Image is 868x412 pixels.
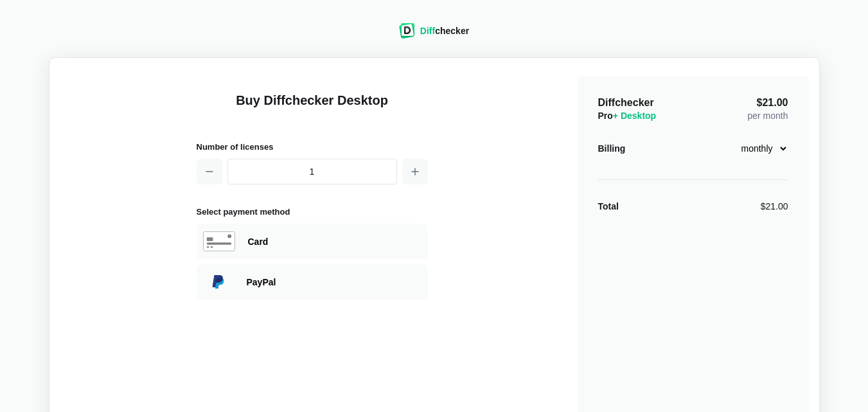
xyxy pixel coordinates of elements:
[227,159,397,184] input: 1
[598,97,654,108] span: Diffchecker
[399,23,415,39] img: Diffchecker logo
[761,200,788,213] div: $21.00
[420,26,435,36] span: Diff
[197,140,428,154] h2: Number of licenses
[399,30,469,40] a: Diffchecker logoDiffchecker
[747,96,788,122] div: per month
[248,235,421,248] div: Paying with Card
[247,276,421,289] div: Paying with PayPal
[197,91,428,125] h1: Buy Diffchecker Desktop
[420,24,469,37] div: checker
[598,111,657,121] span: Pro
[613,111,656,121] span: + Desktop
[757,98,788,108] span: $21.00
[197,205,428,219] h2: Select payment method
[598,201,619,211] strong: Total
[598,142,626,155] div: Billing
[197,224,428,259] div: Paying with Card
[197,264,428,300] div: Paying with PayPal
